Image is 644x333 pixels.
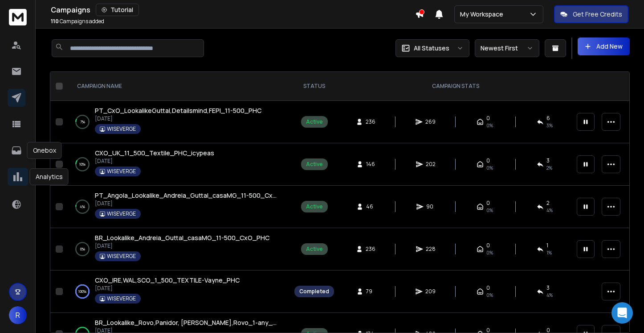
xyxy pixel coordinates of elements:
[66,186,289,228] td: 4%PT_Angola_Lookalike_Andreia_Guttal_casaMG_11-500_CxO_PHC[DATE]WISEVERGE
[299,288,329,295] div: Completed
[366,288,375,295] span: 79
[80,202,85,211] p: 4 %
[79,160,86,169] p: 10 %
[486,122,493,129] span: 0%
[80,117,85,126] p: 7 %
[306,203,323,210] div: Active
[78,287,86,296] p: 100 %
[426,246,436,253] span: 228
[95,233,269,242] span: BR_Lookalike_Andreia_Guttal_casaMG_11-500_CxO_PHC
[546,200,550,207] span: 2
[95,149,214,157] span: CXO_UK_11_500_Textile_PHC_icypeas
[51,17,59,25] span: 110
[80,245,85,254] p: 0 %
[95,149,214,158] a: CXO_UK_11_500_Textile_PHC_icypeas
[546,115,550,122] span: 6
[66,143,289,186] td: 10%CXO_UK_11_500_Textile_PHC_icypeas[DATE]WISEVERGE
[486,291,493,299] span: 0%
[366,246,375,253] span: 236
[95,242,269,250] p: [DATE]
[95,191,294,200] span: PT_Angola_Lookalike_Andreia_Guttal_casaMG_11-500_CxO_PHC
[95,285,240,292] p: [DATE]
[366,161,375,168] span: 146
[107,210,136,217] p: WISEVERGE
[554,5,628,23] button: Get Free Credits
[289,72,339,101] th: STATUS
[66,271,289,313] td: 100%CXO_IRE,WAL,SCO_1_500_TEXTILE-Vayne_PHC[DATE]WISEVERGE
[486,207,493,214] span: 0%
[107,253,136,260] p: WISEVERGE
[486,200,490,207] span: 0
[51,4,415,16] div: Campaigns
[486,164,493,171] span: 0%
[95,158,214,165] p: [DATE]
[425,288,436,295] span: 209
[107,125,136,133] p: WISEVERGE
[460,10,507,19] p: My Workspace
[306,161,323,168] div: Active
[96,4,139,16] button: Tutorial
[107,295,136,302] p: WISEVERGE
[414,44,449,53] p: All Statuses
[9,306,27,324] button: R
[425,118,436,125] span: 269
[107,168,136,175] p: WISEVERGE
[95,233,269,242] a: BR_Lookalike_Andreia_Guttal_casaMG_11-500_CxO_PHC
[486,249,493,256] span: 0%
[95,115,261,122] p: [DATE]
[486,242,490,249] span: 0
[27,142,62,159] div: Onebox
[366,118,375,125] span: 236
[546,242,548,249] span: 1
[578,37,630,55] button: Add New
[339,72,571,101] th: CAMPAIGN STATS
[366,203,375,210] span: 46
[546,164,552,171] span: 2 %
[546,122,553,129] span: 3 %
[486,115,490,122] span: 0
[66,72,289,101] th: CAMPAIGN NAME
[546,207,553,214] span: 4 %
[95,106,261,115] span: PT_CxO_LookalikeGuttal,Detailsmind,FEPI_11-500_PHC
[611,302,633,324] div: Open Intercom Messenger
[573,10,622,19] p: Get Free Credits
[475,39,539,57] button: Newest First
[306,246,323,253] div: Active
[95,106,261,115] a: PT_CxO_LookalikeGuttal,Detailsmind,FEPI_11-500_PHC
[95,276,240,284] span: CXO_IRE,WAL,SCO_1_500_TEXTILE-Vayne_PHC
[486,157,490,164] span: 0
[95,276,240,285] a: CXO_IRE,WAL,SCO_1_500_TEXTILE-Vayne_PHC
[51,18,104,25] p: Campaigns added
[546,284,550,291] span: 3
[486,284,490,291] span: 0
[30,168,69,185] div: Analytics
[66,101,289,143] td: 7%PT_CxO_LookalikeGuttal,Detailsmind,FEPI_11-500_PHC[DATE]WISEVERGE
[546,157,550,164] span: 3
[95,318,280,327] a: BR_Lookalike_Rovo,Panidor, [PERSON_NAME],Rovo_1-any_PHC
[306,118,323,125] div: Active
[426,161,436,168] span: 202
[546,291,553,299] span: 4 %
[95,318,285,327] span: BR_Lookalike_Rovo,Panidor, [PERSON_NAME],Rovo_1-any_PHC
[546,249,552,256] span: 1 %
[426,203,435,210] span: 90
[66,228,289,271] td: 0%BR_Lookalike_Andreia_Guttal_casaMG_11-500_CxO_PHC[DATE]WISEVERGE
[95,200,280,207] p: [DATE]
[95,191,280,200] a: PT_Angola_Lookalike_Andreia_Guttal_casaMG_11-500_CxO_PHC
